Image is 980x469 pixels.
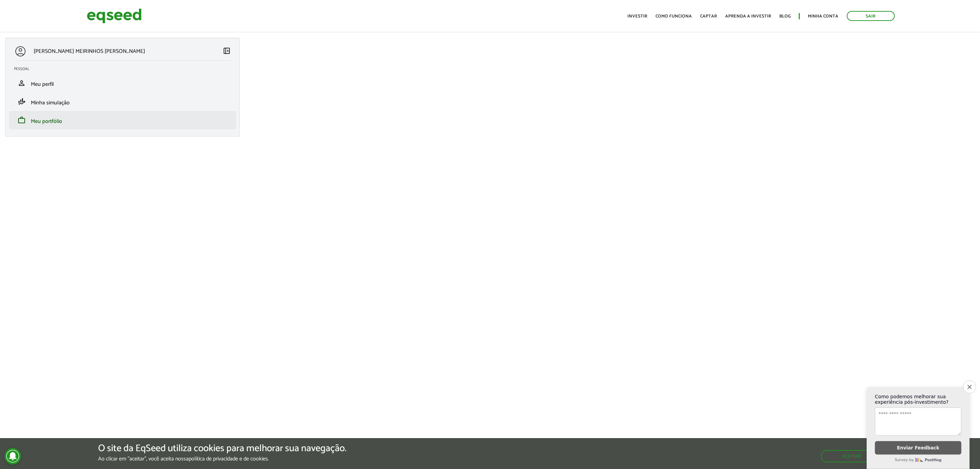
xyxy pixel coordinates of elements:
a: Minha conta [808,14,839,19]
span: Minha simulação [31,98,70,107]
a: Aprenda a investir [725,14,771,19]
span: Meu perfil [31,80,54,89]
p: Ao clicar em "aceitar", você aceita nossa . [98,456,346,462]
h2: Pessoal [14,67,236,71]
a: Captar [700,14,717,19]
a: Sair [847,11,895,21]
h5: O site da EqSeed utiliza cookies para melhorar sua navegação. [98,443,346,454]
img: EqSeed [87,7,142,25]
span: finance_mode [17,98,26,106]
span: person [17,79,26,87]
li: Meu perfil [9,74,236,92]
span: left_panel_close [223,47,231,55]
span: work [17,116,26,124]
a: Blog [779,14,791,19]
a: Como funciona [656,14,692,19]
a: finance_modeMinha simulação [14,98,231,106]
p: [PERSON_NAME] MEIRINHOS [PERSON_NAME] [34,48,145,55]
span: Meu portfólio [31,117,62,126]
li: Minha simulação [9,92,236,111]
a: Colapsar menu [223,47,231,56]
a: política de privacidade e de cookies [189,456,268,462]
li: Meu portfólio [9,111,236,129]
a: personMeu perfil [14,79,231,87]
a: workMeu portfólio [14,116,231,124]
a: Investir [627,14,647,19]
button: Aceitar [821,450,882,462]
